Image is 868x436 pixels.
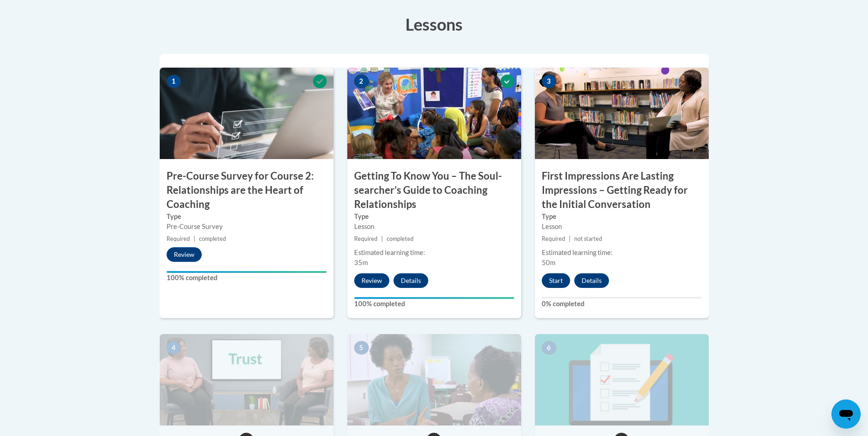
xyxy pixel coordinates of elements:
[160,13,709,36] h3: Lessons
[160,334,334,425] img: Course Image
[167,74,181,88] span: 1
[535,334,709,425] img: Course Image
[542,222,702,232] div: Lesson
[160,68,334,159] img: Course Image
[354,259,368,266] span: 35m
[347,68,521,159] img: Course Image
[354,299,514,309] label: 100% completed
[167,235,190,242] span: Required
[347,334,521,425] img: Course Image
[542,273,570,288] button: Start
[542,259,555,266] span: 50m
[574,273,609,288] button: Details
[381,235,383,242] span: |
[542,235,565,242] span: Required
[542,299,702,309] label: 0% completed
[167,273,327,283] label: 100% completed
[542,212,702,222] label: Type
[535,169,709,211] h3: First Impressions Are Lasting Impressions – Getting Ready for the Initial Conversation
[542,248,702,258] div: Estimated learning time:
[394,273,428,288] button: Details
[569,235,571,242] span: |
[160,169,334,211] h3: Pre-Course Survey for Course 2: Relationships are the Heart of Coaching
[535,68,709,159] img: Course Image
[194,235,195,242] span: |
[167,247,202,262] button: Review
[831,399,861,429] iframe: Button to launch messaging window, conversation in progress
[167,212,327,222] label: Type
[167,271,327,273] div: Your progress
[387,235,414,242] span: completed
[574,235,602,242] span: not started
[354,248,514,258] div: Estimated learning time:
[542,341,556,355] span: 6
[354,74,369,88] span: 2
[542,74,556,88] span: 3
[167,222,327,232] div: Pre-Course Survey
[354,273,389,288] button: Review
[354,341,369,355] span: 5
[354,212,514,222] label: Type
[199,235,226,242] span: completed
[167,341,181,355] span: 4
[354,297,514,299] div: Your progress
[354,222,514,232] div: Lesson
[347,169,521,211] h3: Getting To Know You – The Soul-searcher’s Guide to Coaching Relationships
[354,235,377,242] span: Required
